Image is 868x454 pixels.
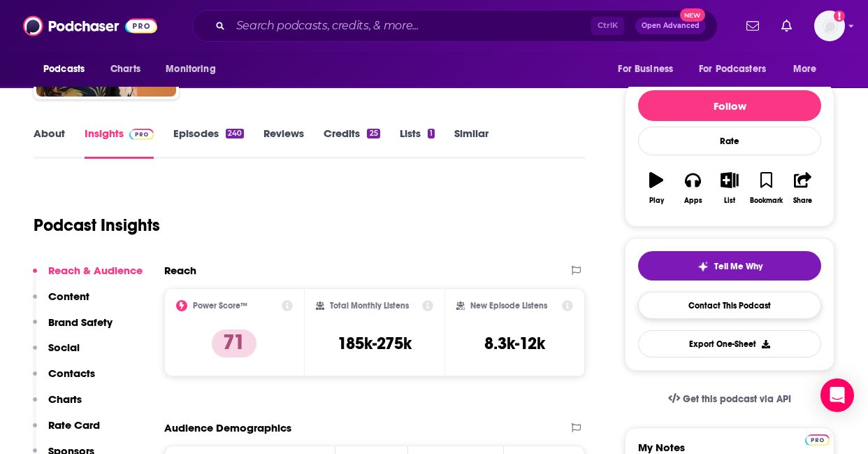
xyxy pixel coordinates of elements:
[814,10,845,41] span: Logged in as nshort92
[164,421,291,434] h2: Audience Demographics
[638,163,674,213] button: Play
[608,56,690,83] button: open menu
[34,56,103,83] button: open menu
[33,367,95,392] button: Contacts
[156,56,233,83] button: open menu
[400,127,435,159] a: Lists1
[338,333,412,354] h3: 185k-275k
[714,261,762,272] span: Tell Me Why
[164,264,196,277] h2: Reach
[212,329,256,357] p: 71
[724,197,735,205] div: List
[48,290,89,303] p: Content
[231,15,591,37] input: Search podcasts, credits, & more...
[783,56,834,83] button: open menu
[48,264,143,277] p: Reach & Audience
[591,17,624,35] span: Ctrl K
[680,8,705,22] span: New
[638,90,821,121] button: Follow
[330,301,409,311] h2: Total Monthly Listens
[129,129,154,140] img: Podchaser Pro
[805,432,830,446] a: Pro website
[814,10,845,41] button: Show profile menu
[748,163,784,213] button: Bookmark
[48,392,82,406] p: Charts
[192,10,718,42] div: Search podcasts, credits, & more...
[470,301,547,311] h2: New Episode Listens
[34,215,160,236] h1: Podcast Insights
[101,56,149,83] a: Charts
[814,10,845,41] img: User Profile
[226,129,244,139] div: 240
[711,163,748,213] button: List
[110,59,140,79] span: Charts
[367,129,379,139] div: 25
[324,127,379,159] a: Credits25
[33,392,82,418] button: Charts
[785,163,821,213] button: Share
[635,17,706,34] button: Open AdvancedNew
[820,378,854,412] div: Open Intercom Messenger
[618,59,673,79] span: For Business
[750,197,783,205] div: Bookmark
[649,197,664,205] div: Play
[48,418,100,432] p: Rate Card
[193,301,247,311] h2: Power Score™
[793,197,812,205] div: Share
[33,315,113,341] button: Brand Safety
[454,127,489,159] a: Similar
[173,127,244,159] a: Episodes240
[638,292,821,319] a: Contact This Podcast
[48,315,113,329] p: Brand Safety
[793,59,817,79] span: More
[33,264,143,290] button: Reach & Audience
[683,393,791,405] span: Get this podcast via API
[48,341,80,354] p: Social
[690,56,786,83] button: open menu
[85,127,154,159] a: InsightsPodchaser Pro
[33,290,89,315] button: Content
[776,14,797,38] a: Show notifications dropdown
[697,261,709,272] img: tell me why sparkle
[34,127,65,159] a: About
[699,59,766,79] span: For Podcasters
[48,367,95,380] p: Contacts
[834,10,845,22] svg: Add a profile image
[166,59,215,79] span: Monitoring
[428,129,435,139] div: 1
[642,22,700,29] span: Open Advanced
[33,418,100,444] button: Rate Card
[263,127,304,159] a: Reviews
[638,251,821,281] button: tell me why sparkleTell Me Why
[23,13,157,39] img: Podchaser - Follow, Share and Rate Podcasts
[684,197,702,205] div: Apps
[33,341,80,367] button: Social
[638,330,821,357] button: Export One-Sheet
[484,333,545,354] h3: 8.3k-12k
[638,127,821,155] div: Rate
[741,14,765,38] a: Show notifications dropdown
[657,382,802,416] a: Get this podcast via API
[674,163,711,213] button: Apps
[805,434,830,446] img: Podchaser Pro
[43,59,85,79] span: Podcasts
